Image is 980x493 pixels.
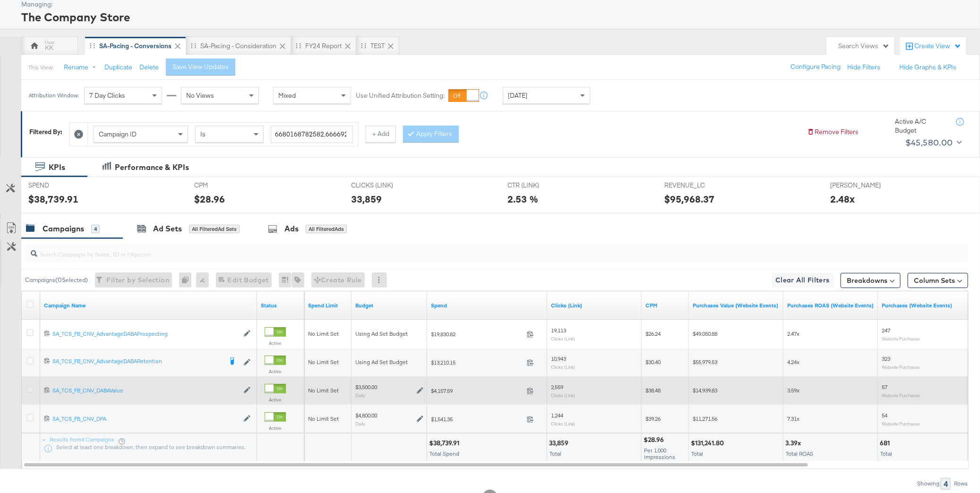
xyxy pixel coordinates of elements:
a: The total amount spent to date. [431,302,543,309]
label: Use Unified Attribution Setting: [356,91,445,100]
span: Total ROAS [786,450,813,457]
div: SA_TCS_FB_CNV_AdvantageDABAProspecting [52,330,239,338]
span: Per 1,000 Impressions [644,447,675,460]
span: $11,271.56 [693,415,717,422]
sub: Daily [355,421,365,426]
span: Total [550,450,561,457]
sub: Website Purchases [882,421,920,426]
sub: Clicks (Link) [551,364,575,370]
button: Duplicate [104,63,132,72]
div: SA-Pacing - Conversions [99,42,172,51]
label: Active [265,368,286,374]
div: 33,859 [351,192,382,206]
div: KK [45,43,54,52]
span: $26.24 [645,330,661,337]
div: All Filtered Ads [306,225,347,233]
span: No Limit Set [308,358,339,365]
button: Column Sets [908,273,968,288]
button: Breakdowns [841,273,901,288]
div: $3,500.00 [355,383,377,391]
span: 4.24x [787,358,799,365]
a: The average cost you've paid to have 1,000 impressions of your ad. [645,302,685,309]
div: 681 [880,439,893,448]
a: The total value of the purchase actions tracked by your Custom Audience pixel on your website aft... [693,302,780,309]
div: Using Ad Set Budget [355,330,423,338]
span: No Limit Set [308,330,339,337]
button: Clear All Filters [772,273,834,288]
span: 7 Day Clicks [89,91,125,100]
div: Drag to reorder tab [191,43,196,48]
span: CTR (LINK) [508,181,579,190]
sub: Clicks (Link) [551,336,575,341]
span: Is [200,130,206,138]
div: Campaigns ( 0 Selected) [25,276,88,284]
div: Drag to reorder tab [361,43,366,48]
button: + Add [366,126,396,143]
div: 4 [941,478,951,490]
span: 7.31x [787,415,799,422]
div: Attribution Window: [28,92,79,99]
div: Drag to reorder tab [296,43,301,48]
div: $38,739.91 [28,192,78,206]
a: Your campaign name. [44,302,253,309]
button: Hide Graphs & KPIs [899,63,956,72]
span: $55,979.53 [693,358,717,365]
button: $45,580.00 [902,135,964,150]
div: 33,859 [549,439,571,448]
div: FY24 Report [305,42,342,51]
span: Total [880,450,892,457]
div: 0 [179,272,196,288]
sub: Clicks (Link) [551,421,575,426]
div: 3.39x [785,439,804,448]
button: Rename [57,59,106,76]
div: Performance & KPIs [115,162,189,173]
div: $28.96 [644,435,667,444]
a: The maximum amount you're willing to spend on your ads, on average each day or over the lifetime ... [355,302,423,309]
a: SA_TCS_FB_CNV_DPA [52,415,239,423]
span: 3.59x [787,387,799,394]
span: $4,157.59 [431,387,523,394]
a: The total value of the purchase actions divided by spend tracked by your Custom Audience pixel on... [787,302,874,309]
div: 2.48x [831,192,855,206]
div: Rows [954,480,968,487]
div: SA_TCS_FB_CNV_DABAValue [52,387,239,394]
a: The number of clicks on links appearing on your ad or Page that direct people to your sites off F... [551,302,638,309]
span: $49,050.88 [693,330,717,337]
span: No Limit Set [308,415,339,422]
span: [PERSON_NAME] [831,181,902,190]
span: 323 [882,355,890,362]
div: $45,580.00 [905,136,953,150]
span: $14,939.83 [693,387,717,394]
div: Active A/C Budget [895,117,947,135]
label: Active [265,340,286,346]
button: Remove Filters [807,127,859,136]
div: $4,800.00 [355,412,377,419]
div: Drag to reorder tab [90,43,95,48]
input: Search Campaigns by Name, ID or Objective [37,241,881,259]
div: Ad Sets [153,223,182,234]
a: Shows the current state of your Ad Campaign. [261,302,301,309]
div: $95,968.37 [664,192,714,206]
span: 57 [882,383,887,391]
span: $1,541.35 [431,416,523,423]
div: TEST [370,42,385,51]
button: Hide Filters [847,63,880,72]
span: 1,244 [551,412,563,419]
span: [DATE] [508,91,527,100]
sub: Website Purchases [882,392,920,398]
div: Search Views [838,42,890,51]
span: Total [691,450,703,457]
span: 19,113 [551,327,566,334]
span: $30.40 [645,358,661,365]
a: SA_TCS_FB_CNV_AdvantageDABARetention [52,357,222,367]
span: $19,830.82 [431,331,523,338]
input: Enter a search term [271,126,352,143]
span: CPM [195,181,266,190]
label: Active [265,425,286,431]
div: $38,739.91 [429,439,462,448]
div: All Filtered Ad Sets [189,225,240,233]
div: SA-Pacing - Consideration [200,42,276,51]
a: The number of times a purchase was made tracked by your Custom Audience pixel on your website aft... [882,302,969,309]
div: SA_TCS_FB_CNV_AdvantageDABARetention [52,357,222,365]
div: 2.53 % [508,192,539,206]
